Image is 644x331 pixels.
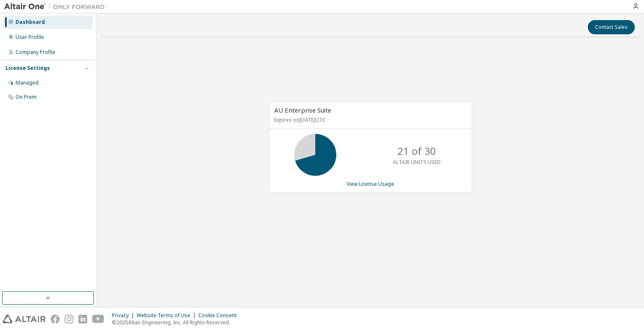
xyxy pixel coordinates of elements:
img: Altair One [4,3,109,11]
button: Contact Sales [588,20,635,34]
div: On Prem [16,94,36,100]
div: Managed [16,80,39,86]
p: Expires on [DATE] UTC [274,116,465,123]
div: Website Terms of Use [137,312,198,319]
div: User Profile [16,34,44,41]
p: 21 of 30 [397,144,436,158]
p: © 2025 Altair Engineering, Inc. All Rights Reserved. [112,319,241,326]
span: AU Enterprise Suite [274,106,331,114]
img: altair_logo.svg [3,315,46,323]
p: ALTAIR UNITS USED [393,159,441,166]
img: youtube.svg [92,315,104,323]
div: Dashboard [16,19,45,26]
img: linkedin.svg [78,315,87,323]
div: Company Profile [16,49,55,56]
div: Cookie Consent [198,312,241,319]
img: instagram.svg [65,315,73,323]
a: View License Usage [347,180,394,187]
div: Privacy [112,312,137,319]
div: License Settings [5,65,50,72]
img: facebook.svg [51,315,60,323]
